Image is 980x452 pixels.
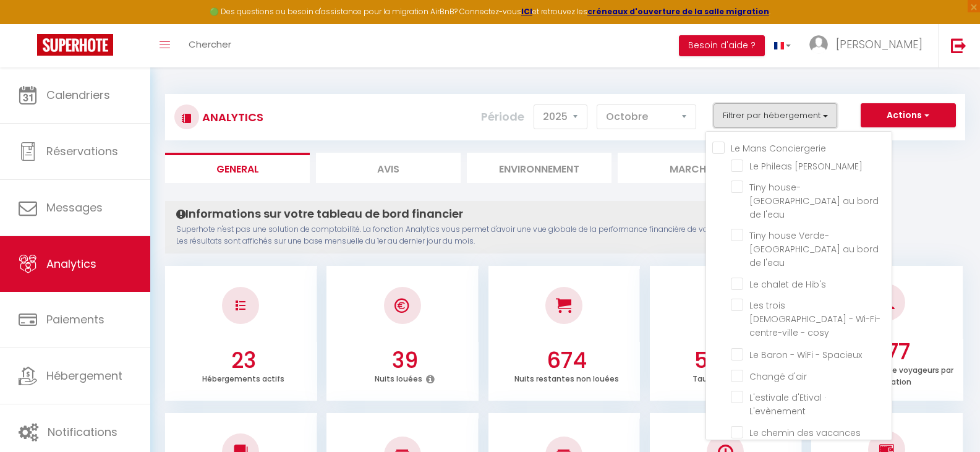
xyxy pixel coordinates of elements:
[809,35,828,54] img: ...
[316,153,461,183] li: Avis
[679,35,765,56] button: Besoin d'aide ?
[618,153,762,183] li: Marché
[587,6,769,17] a: créneaux d'ouverture de la salle migration
[521,6,532,17] a: ICI
[179,24,241,67] a: Chercher
[749,299,880,339] span: Les trois [DEMOGRAPHIC_DATA] - Wi-Fi- centre-ville - cosy
[749,370,807,383] span: Changé d'air
[514,371,619,384] p: Nuits restantes non louées
[749,229,879,269] span: Tiny house Verde- [GEOGRAPHIC_DATA] au bord de l'eau
[657,348,799,373] h3: 5.47 %
[800,24,938,67] a: ... [PERSON_NAME]
[496,348,637,373] h3: 674
[481,103,524,130] label: Période
[176,224,753,247] p: Superhote n'est pas une solution de comptabilité. La fonction Analytics vous permet d'avoir une v...
[334,348,476,373] h3: 39
[46,312,104,327] span: Paiements
[48,424,117,440] span: Notifications
[749,349,862,361] span: Le Baron - WiFi - Spacieux
[749,427,861,439] span: Le chemin des vacances
[46,368,122,383] span: Hébergement
[749,181,879,221] span: Tiny house- [GEOGRAPHIC_DATA] au bord de l'eau
[951,38,966,53] img: logout
[189,38,231,51] span: Chercher
[375,371,422,384] p: Nuits louées
[467,153,611,183] li: Environnement
[37,34,113,56] img: Super Booking
[692,371,764,384] p: Taux d'occupation
[173,348,314,373] h3: 23
[176,207,753,221] h4: Informations sur votre tableau de bord financier
[46,200,103,215] span: Messages
[714,103,837,128] button: Filtrer par hébergement
[236,301,245,310] img: NO IMAGE
[46,143,118,159] span: Réservations
[46,87,110,103] span: Calendriers
[199,103,263,131] h3: Analytics
[826,362,953,387] p: Nombre moyen de voyageurs par réservation
[165,153,310,183] li: General
[202,371,284,384] p: Hébergements actifs
[861,103,956,128] button: Actions
[749,391,826,417] span: L'estivale d'Etival · L'evènement
[10,5,47,42] button: Ouvrir le widget de chat LiveChat
[836,36,922,52] span: [PERSON_NAME]
[46,256,96,271] span: Analytics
